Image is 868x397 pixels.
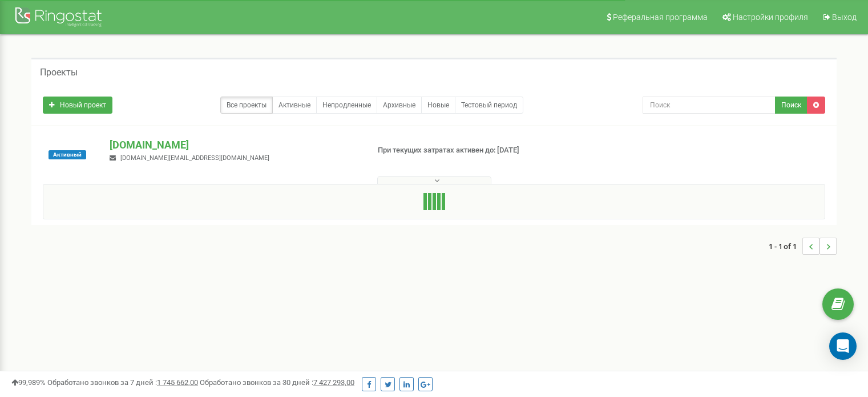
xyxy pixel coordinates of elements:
[775,97,808,114] button: Поиск
[613,13,708,22] span: Реферальная программа
[49,150,86,159] span: Активный
[829,332,857,360] div: Open Intercom Messenger
[421,97,455,114] a: Новые
[455,97,523,114] a: Тестовый период
[832,13,857,22] span: Выход
[378,145,560,156] p: При текущих затратах активен до: [DATE]
[200,378,354,387] span: Обработано звонков за 30 дней :
[40,67,78,78] h5: Проекты
[313,378,354,387] u: 7 427 293,00
[643,97,776,114] input: Поиск
[377,97,422,114] a: Архивные
[43,97,112,114] a: Новый проект
[110,138,359,153] p: [DOMAIN_NAME]
[769,226,837,266] nav: ...
[272,97,317,114] a: Активные
[11,378,46,387] span: 99,989%
[120,154,269,162] span: [DOMAIN_NAME][EMAIL_ADDRESS][DOMAIN_NAME]
[733,13,808,22] span: Настройки профиля
[220,97,273,114] a: Все проекты
[316,97,377,114] a: Непродленные
[47,378,198,387] span: Обработано звонков за 7 дней :
[769,238,802,255] span: 1 - 1 of 1
[157,378,198,387] u: 1 745 662,00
